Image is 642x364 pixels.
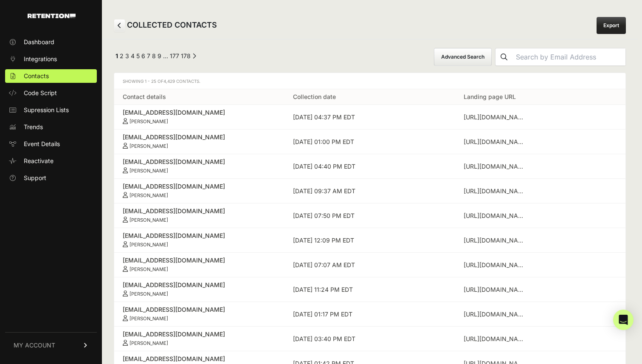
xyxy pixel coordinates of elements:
[130,168,168,174] small: [PERSON_NAME]
[123,133,276,141] div: [EMAIL_ADDRESS][DOMAIN_NAME]
[284,277,455,302] td: [DATE] 11:24 PM EDT
[24,38,54,46] span: Dashboard
[136,52,140,59] a: Page 5
[284,179,455,203] td: [DATE] 09:37 AM EDT
[123,281,276,289] div: [EMAIL_ADDRESS][DOMAIN_NAME]
[123,355,276,363] div: [EMAIL_ADDRESS][DOMAIN_NAME]
[123,305,276,322] a: [EMAIL_ADDRESS][DOMAIN_NAME] [PERSON_NAME]
[24,106,69,114] span: Supression Lists
[464,335,527,343] div: https://www.normalfolks.us/podcast
[28,14,76,18] img: Retention.com
[170,52,179,59] a: Page 177
[130,217,168,223] small: [PERSON_NAME]
[284,253,455,277] td: [DATE] 07:07 AM EDT
[130,316,168,322] small: [PERSON_NAME]
[181,52,191,59] a: Page 178
[130,242,168,248] small: [PERSON_NAME]
[114,52,196,62] div: Pagination
[464,93,516,100] a: Landing page URL
[163,79,200,84] span: 4,429 Contacts.
[130,266,168,272] small: [PERSON_NAME]
[284,228,455,253] td: [DATE] 12:09 PM EDT
[284,154,455,179] td: [DATE] 04:40 PM EDT
[5,86,97,100] a: Code Script
[115,52,118,59] em: Page 1
[464,113,527,121] div: https://www.normalfolks.us/
[14,341,55,350] span: MY ACCOUNT
[123,133,276,149] a: [EMAIL_ADDRESS][DOMAIN_NAME] [PERSON_NAME]
[123,281,276,297] a: [EMAIL_ADDRESS][DOMAIN_NAME] [PERSON_NAME]
[24,140,60,148] span: Event Details
[284,302,455,327] td: [DATE] 01:17 PM EDT
[464,261,527,269] div: https://www.normalfolks.us/podcast/trailer-hwsdp-w7can-trssa-gt4x7-g8dzx-6s8rz-blrf3-kbsbd-xrdzy-...
[130,291,168,297] small: [PERSON_NAME]
[5,154,97,168] a: Reactivate
[284,105,455,130] td: [DATE] 04:37 PM EDT
[464,212,527,220] div: https://www.normalfolks.us/podcast/trailer-hwsdp-w7can-trssa-gt4x7-g8dzx-6s8rz-blrf3-kbsbd-xrdzy-...
[5,120,97,134] a: Trends
[512,48,625,65] input: Search by Email Address
[123,330,276,339] div: [EMAIL_ADDRESS][DOMAIN_NAME]
[434,48,492,66] button: Advanced Search
[24,123,43,131] span: Trends
[284,130,455,154] td: [DATE] 01:00 PM EDT
[464,310,527,319] div: https://www.normalfolks.us/
[464,285,527,294] div: https://www.normalfolks.us/podcast/cake-lady
[24,55,57,63] span: Integrations
[464,187,527,195] div: https://www.normalfolks.us/podcast/trailer-hwsdp-w7can-trssa-gt4x7-g8dzx-6s8rz-blrf3-kbsbd-xrdzy-...
[152,52,156,59] a: Page 8
[123,182,276,198] a: [EMAIL_ADDRESS][DOMAIN_NAME] [PERSON_NAME]
[24,89,57,97] span: Code Script
[24,174,46,182] span: Support
[114,19,217,32] h2: COLLECTED CONTACTS
[123,207,276,215] div: [EMAIL_ADDRESS][DOMAIN_NAME]
[24,72,49,80] span: Contacts
[147,52,150,59] a: Page 7
[5,52,97,66] a: Integrations
[158,52,161,59] a: Page 9
[123,158,276,166] div: [EMAIL_ADDRESS][DOMAIN_NAME]
[130,192,168,198] small: [PERSON_NAME]
[5,35,97,49] a: Dashboard
[5,332,97,358] a: MY ACCOUNT
[284,327,455,351] td: [DATE] 03:40 PM EDT
[293,93,336,100] a: Collection date
[464,138,527,146] div: https://www.normalfolks.us/podcast/fathermark
[123,231,276,240] div: [EMAIL_ADDRESS][DOMAIN_NAME]
[5,103,97,117] a: Supression Lists
[123,330,276,346] a: [EMAIL_ADDRESS][DOMAIN_NAME] [PERSON_NAME]
[123,256,276,272] a: [EMAIL_ADDRESS][DOMAIN_NAME] [PERSON_NAME]
[123,108,276,124] a: [EMAIL_ADDRESS][DOMAIN_NAME] [PERSON_NAME]
[163,52,168,59] span: …
[5,137,97,151] a: Event Details
[613,310,634,330] div: Open Intercom Messenger
[464,162,527,171] div: https://www.normalfolks.us/podcast/trailer-hwsdp-w7can-trssa-gt4x7-g8dzx-6s8rz-blrf3-kbsbd-xrdzy-...
[130,119,168,124] small: [PERSON_NAME]
[5,171,97,185] a: Support
[123,182,276,191] div: [EMAIL_ADDRESS][DOMAIN_NAME]
[464,236,527,245] div: https://www.normalfolks.us/?fbclid=IwZXh0bgNhZW0CMTEAAR7_iyd01lmV8h0zmxuTs2DC8VkN9kNhN6wPqwVGhp2_...
[125,52,129,59] a: Page 3
[5,69,97,83] a: Contacts
[284,203,455,228] td: [DATE] 07:50 PM EDT
[123,108,276,117] div: [EMAIL_ADDRESS][DOMAIN_NAME]
[597,17,626,34] a: Export
[123,207,276,223] a: [EMAIL_ADDRESS][DOMAIN_NAME] [PERSON_NAME]
[123,256,276,265] div: [EMAIL_ADDRESS][DOMAIN_NAME]
[123,93,166,100] a: Contact details
[24,157,53,165] span: Reactivate
[130,143,168,149] small: [PERSON_NAME]
[130,340,168,346] small: [PERSON_NAME]
[131,52,135,59] a: Page 4
[120,52,124,59] a: Page 2
[123,79,200,84] span: Showing 1 - 25 of
[123,231,276,248] a: [EMAIL_ADDRESS][DOMAIN_NAME] [PERSON_NAME]
[141,52,145,59] a: Page 6
[123,158,276,174] a: [EMAIL_ADDRESS][DOMAIN_NAME] [PERSON_NAME]
[123,305,276,314] div: [EMAIL_ADDRESS][DOMAIN_NAME]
